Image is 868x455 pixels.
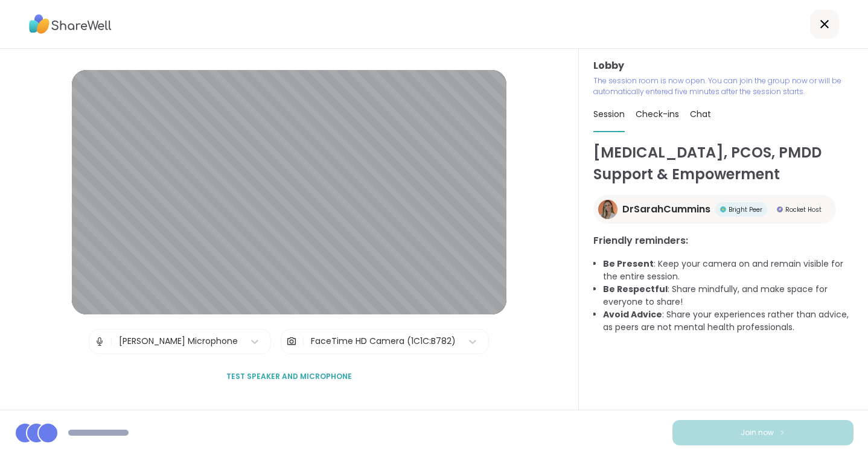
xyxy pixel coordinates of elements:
[622,202,710,217] span: DrSarahCummins
[593,234,854,248] h3: Friendly reminders:
[603,258,854,283] li: : Keep your camera on and remain visible for the entire session.
[119,335,238,348] div: [PERSON_NAME] Microphone
[593,75,854,97] p: The session room is now open. You can join the group now or will be automatically entered five mi...
[110,329,113,354] span: |
[286,329,297,354] img: Camera
[593,108,625,120] span: Session
[598,200,617,219] img: DrSarahCummins
[785,205,822,214] span: Rocket Host
[720,206,726,212] img: Bright Peer
[593,195,836,224] a: DrSarahCumminsDrSarahCumminsBright PeerBright PeerRocket HostRocket Host
[226,371,352,382] span: Test speaker and microphone
[777,206,783,212] img: Rocket Host
[603,283,668,295] b: Be Respectful
[603,308,662,320] b: Avoid Advice
[302,329,305,354] span: |
[603,283,854,308] li: : Share mindfully, and make space for everyone to share!
[593,142,854,185] h1: [MEDICAL_DATA], PCOS, PMDD Support & Empowerment
[222,364,357,389] button: Test speaker and microphone
[311,335,456,348] div: FaceTime HD Camera (1C1C:B782)
[690,108,711,120] span: Chat
[741,427,774,438] span: Join now
[603,258,654,270] b: Be Present
[603,308,854,334] li: : Share your experiences rather than advice, as peers are not mental health professionals.
[593,59,854,73] h3: Lobby
[94,329,105,354] img: Microphone
[636,108,679,120] span: Check-ins
[29,10,112,38] img: ShareWell Logo
[729,205,762,214] span: Bright Peer
[779,429,786,436] img: ShareWell Logomark
[672,420,854,445] button: Join now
